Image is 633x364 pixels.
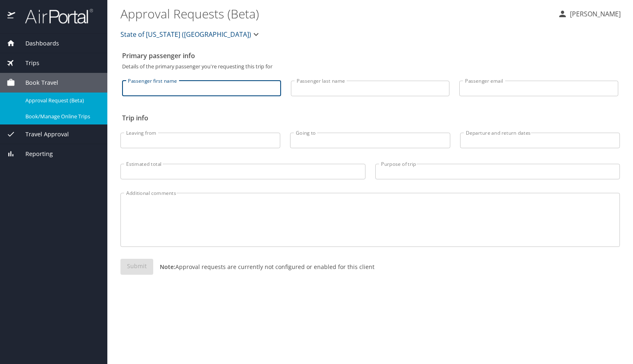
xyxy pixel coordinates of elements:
button: State of [US_STATE] ([GEOGRAPHIC_DATA]) [117,26,264,43]
span: State of [US_STATE] ([GEOGRAPHIC_DATA]) [120,29,251,40]
img: airportal-logo.png [16,8,93,24]
strong: Note: [160,263,175,271]
span: Book Travel [15,78,58,87]
span: Travel Approval [15,130,69,139]
h2: Primary passenger info [122,49,618,62]
button: [PERSON_NAME] [554,7,624,21]
span: Trips [15,59,39,68]
span: Dashboards [15,39,59,48]
span: Book/Manage Online Trips [25,113,98,120]
span: Reporting [15,149,53,158]
img: icon-airportal.png [7,8,16,24]
h1: Approval Requests (Beta) [120,1,551,26]
p: Details of the primary passenger you're requesting this trip for [122,64,618,69]
span: Approval Request (Beta) [25,97,98,104]
p: [PERSON_NAME] [567,9,621,19]
p: Approval requests are currently not configured or enabled for this client [153,262,374,271]
h2: Trip info [122,111,618,124]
